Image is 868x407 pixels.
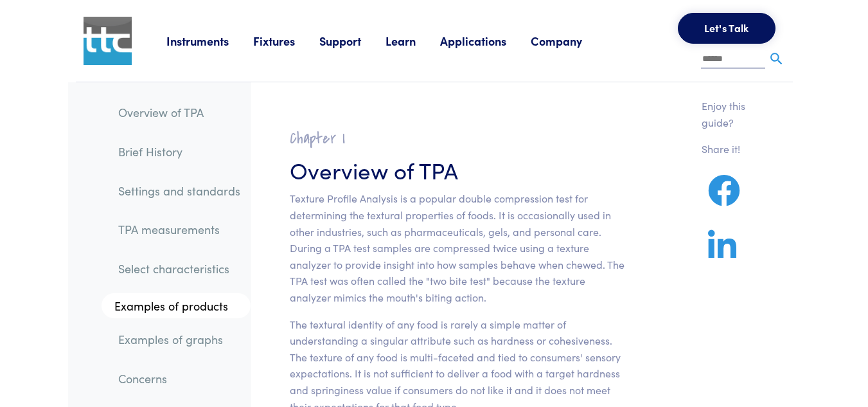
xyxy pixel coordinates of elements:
a: Settings and standards [108,176,251,206]
h3: Overview of TPA [290,154,624,185]
a: Support [319,33,385,49]
a: Brief History [108,137,251,167]
a: Overview of TPA [108,98,251,127]
p: Share it! [702,141,762,158]
button: Let's Talk [678,13,775,44]
p: Enjoy this guide? [702,98,762,131]
a: Fixtures [253,33,319,49]
a: Select characteristics [108,254,251,284]
a: Company [531,33,607,49]
a: Instruments [166,33,253,49]
a: Examples of products [102,293,251,319]
a: Share on LinkedIn [702,245,743,261]
h2: Chapter I [290,129,624,149]
a: Applications [440,33,531,49]
a: Concerns [108,364,251,393]
a: Learn [385,33,440,49]
img: ttc_logo_1x1_v1.0.png [84,17,132,65]
a: TPA measurements [108,215,251,244]
p: Texture Profile Analysis is a popular double compression test for determining the textural proper... [290,190,624,305]
a: Examples of graphs [108,325,251,354]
